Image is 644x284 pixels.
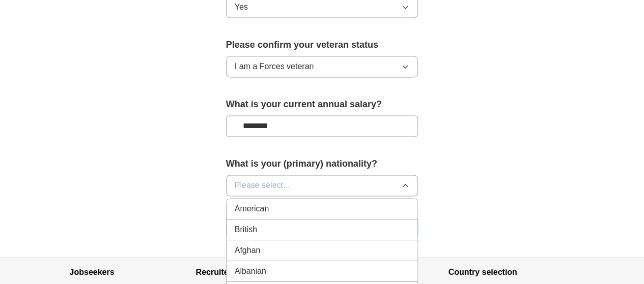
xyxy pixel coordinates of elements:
[235,224,257,236] span: British
[235,244,261,257] span: Afghan
[226,157,418,171] label: What is your (primary) nationality?
[235,60,314,73] span: I am a Forces veteran
[226,56,418,77] button: I am a Forces veteran
[235,203,269,215] span: American
[226,175,418,196] button: Please select...
[235,1,248,13] span: Yes
[235,265,266,277] span: Albanian
[235,179,290,192] span: Please select...
[226,38,418,52] label: Please confirm your veteran status
[226,98,418,111] label: What is your current annual salary?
